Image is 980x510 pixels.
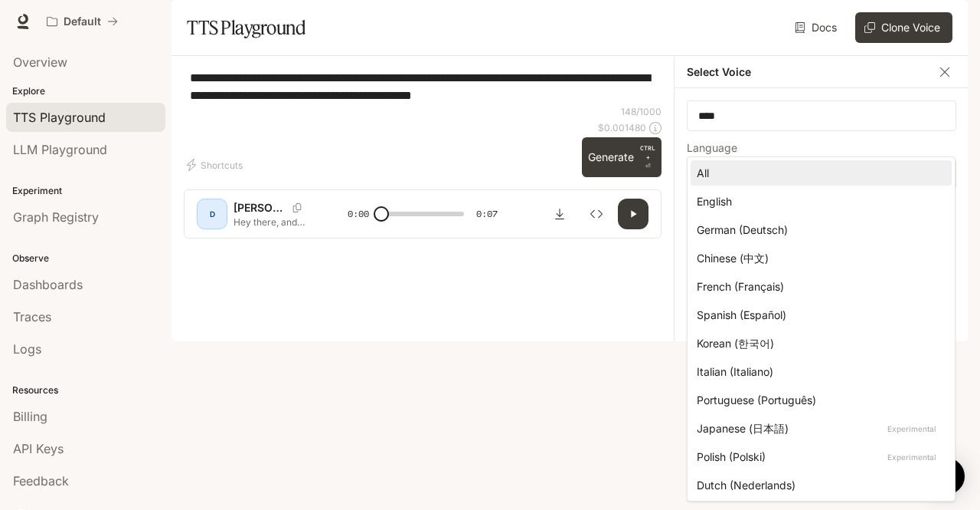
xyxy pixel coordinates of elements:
div: All [697,165,939,181]
div: Spanish (Español) [697,307,939,323]
div: Dutch (Nederlands) [697,477,939,493]
div: Polish (Polski) [697,449,939,465]
div: French (Français) [697,278,939,294]
div: Chinese (中文) [697,250,939,266]
div: English [697,193,939,209]
div: German (Deutsch) [697,222,939,238]
div: Portuguese (Português) [697,392,939,408]
div: Japanese (日本語) [697,420,939,436]
div: Italian (Italiano) [697,364,939,380]
div: Korean (한국어) [697,335,939,351]
p: Experimental [884,450,939,464]
p: Experimental [884,422,939,436]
